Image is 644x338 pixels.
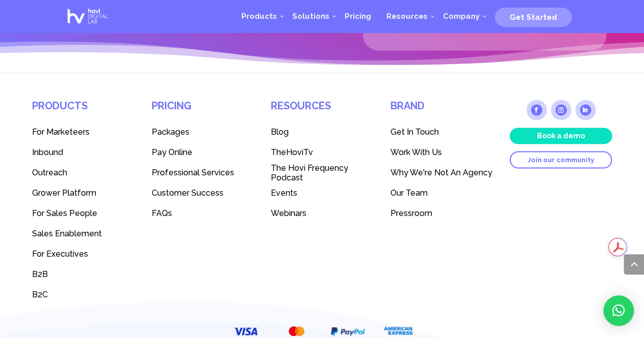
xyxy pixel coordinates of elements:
a: Outreach [32,162,134,182]
span: Products [241,12,277,21]
a: Products [234,1,285,32]
span: Pricing [345,12,371,21]
span: B2C [32,289,48,299]
a: Follow on LinkedIn [575,100,596,120]
span: Inbound [32,147,63,157]
h4: Resources [271,100,373,121]
h4: Brand [390,100,492,121]
h4: Products [32,100,134,121]
a: Company [435,1,487,32]
span: Packages [152,127,189,136]
span: Events [271,188,297,197]
span: Solutions [292,12,329,21]
a: For Marketeers [32,121,134,142]
a: B2B [32,264,134,284]
span: Company [443,12,480,21]
span: For Executives [32,249,88,258]
span: Outreach [32,167,67,177]
span: Pressroom [390,208,432,218]
a: Sales Enablement [32,223,134,243]
a: Solutions [285,1,337,32]
span: Webinars [271,208,306,218]
a: Blog [271,121,373,142]
span: Our Team [390,188,428,197]
a: For Sales People [32,203,134,223]
h4: Pricing [152,100,254,121]
a: The Hovi Frequency Podcast [271,162,373,182]
a: Pricing [337,1,379,32]
a: TheHoviTv [271,142,373,162]
span: Get In Touch [390,127,439,136]
span: Why We're Not An Agency [390,167,492,177]
a: Professional Services [152,162,254,182]
span: Customer Success [152,188,223,197]
span: TheHoviTv [271,147,313,157]
span: B2B [32,269,48,279]
span: Work With Us [390,147,442,157]
a: Follow on Facebook [526,100,547,120]
a: Follow on Instagram [551,100,571,120]
span: Blog [271,127,289,136]
span: Sales Enablement [32,228,102,238]
a: Work With Us [390,142,492,162]
span: Pay Online [152,147,192,157]
img: VISA [234,327,258,335]
span: The Hovi Frequency Podcast [271,163,348,182]
a: Webinars [271,203,373,223]
a: For Executives [32,243,134,264]
a: Pay Online [152,142,254,162]
a: Why We're Not An Agency [390,162,492,182]
span: Get Started [510,13,557,22]
span: Grower Platform [32,188,96,197]
a: FAQs [152,203,254,223]
a: Inbound [32,142,134,162]
a: Book a demo [510,128,611,144]
a: Get In Touch [390,121,492,142]
a: Events [271,182,373,203]
img: PayPal [330,327,365,336]
a: Resources [379,1,435,32]
span: Professional Services [152,167,234,177]
a: Join our community [510,151,611,168]
a: Customer Success [152,182,254,203]
a: Pressroom [390,203,492,223]
a: Packages [152,121,254,142]
span: For Marketeers [32,127,90,136]
a: B2C [32,284,134,304]
span: For Sales People [32,208,97,218]
a: Get Started [495,9,572,24]
span: FAQs [152,208,172,218]
a: Grower Platform [32,182,134,203]
a: Our Team [390,182,492,203]
span: Resources [386,12,428,21]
